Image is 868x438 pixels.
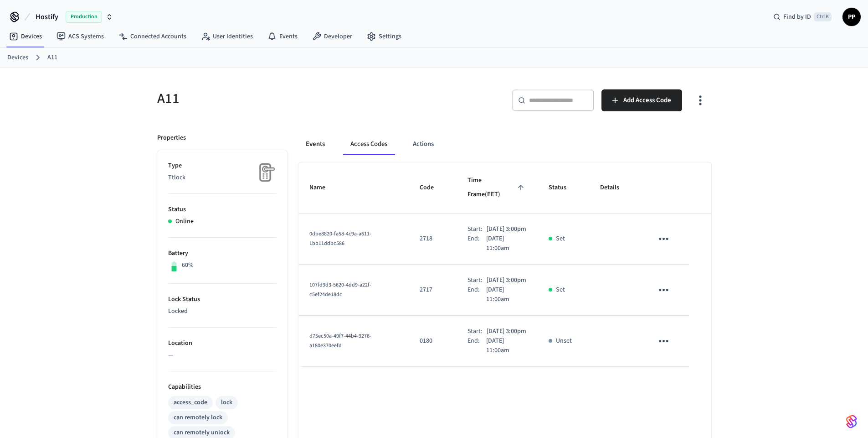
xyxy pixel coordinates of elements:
[486,285,527,304] p: [DATE] 11:00am
[487,224,526,234] p: [DATE] 3:00pm
[487,276,526,285] p: [DATE] 3:00pm
[467,285,486,304] div: End:
[7,53,28,63] a: Devices
[842,8,861,26] button: PP
[157,89,429,108] h5: A11
[467,224,487,234] div: Start:
[766,9,839,25] div: Find by IDCtrl K
[111,28,194,45] a: Connected Accounts
[174,398,207,407] div: access_code
[467,276,487,285] div: Start:
[305,28,360,45] a: Developer
[623,94,671,106] span: Add Access Code
[467,234,486,253] div: End:
[168,205,277,214] p: Status
[343,133,395,155] button: Access Codes
[556,336,572,346] p: Unset
[467,336,486,355] div: End:
[486,336,527,355] p: [DATE] 11:00am
[309,181,337,195] span: Name
[168,339,277,348] p: Location
[168,382,277,392] p: Capabilities
[168,295,277,304] p: Lock Status
[420,181,446,195] span: Code
[168,350,277,360] p: —
[556,285,565,295] p: Set
[298,133,332,155] button: Events
[309,230,371,247] span: 0dbe8820-fa58-4c9a-a611-1bb11ddbc586
[486,234,527,253] p: [DATE] 11:00am
[467,327,487,336] div: Start:
[420,234,446,244] p: 2718
[487,327,526,336] p: [DATE] 3:00pm
[254,161,277,184] img: Placeholder Lock Image
[360,28,409,45] a: Settings
[36,11,58,22] span: Hostify
[298,162,711,367] table: sticky table
[47,53,57,63] a: A11
[168,249,277,258] p: Battery
[157,133,186,143] p: Properties
[420,336,446,346] p: 0180
[168,307,277,316] p: Locked
[549,181,578,195] span: Status
[174,413,222,422] div: can remotely lock
[174,428,230,438] div: can remotely unlock
[168,173,277,182] p: Ttlock
[467,173,527,202] span: Time Frame(EET)
[298,133,711,155] div: ant example
[601,89,682,111] button: Add Access Code
[309,332,371,349] span: d75ec50a-49f7-44b4-9276-a180e370eefd
[175,217,194,226] p: Online
[556,234,565,244] p: Set
[783,12,811,21] span: Find by ID
[846,414,857,429] img: SeamLogoGradient.69752ec5.svg
[406,133,441,155] button: Actions
[221,398,232,407] div: lock
[182,261,194,270] p: 60%
[420,285,446,295] p: 2717
[168,161,277,171] p: Type
[66,11,102,23] span: Production
[2,28,49,45] a: Devices
[260,28,305,45] a: Events
[843,9,860,25] span: PP
[194,28,260,45] a: User Identities
[309,281,371,298] span: 107fd9d3-5620-4dd9-a22f-c5ef24de18dc
[600,181,631,195] span: Details
[814,12,832,21] span: Ctrl K
[49,28,111,45] a: ACS Systems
